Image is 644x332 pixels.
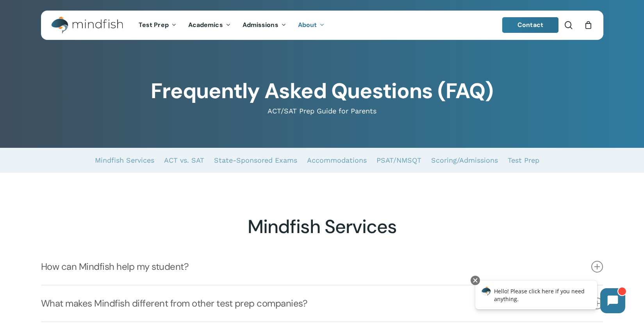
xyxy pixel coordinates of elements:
[41,11,603,40] header: Main Menu
[41,249,603,285] a: How can Mindfish help my student?
[182,22,237,29] a: Academics
[298,21,317,29] span: About
[133,11,330,40] nav: Main Menu
[133,22,182,29] a: Test Prep
[243,21,278,29] span: Admissions
[431,148,498,173] a: Scoring/Admissions
[41,106,603,116] p: ACT/SAT Prep Guide for Parents
[41,215,603,238] h2: Mindfish Services
[292,22,331,29] a: About
[508,148,539,173] a: Test Prep
[517,21,543,29] span: Contact
[237,22,292,29] a: Admissions
[584,21,593,29] a: Cart
[95,148,154,173] a: Mindfish Services
[41,285,603,321] a: What makes Mindfish different from other test prep companies?
[164,148,204,173] a: ACT vs. SAT
[307,148,367,173] a: Accommodations
[139,21,169,29] span: Test Prep
[41,79,603,104] h1: Frequently Asked Questions (FAQ)
[214,148,297,173] a: State-Sponsored Exams
[502,17,558,33] a: Contact
[376,148,421,173] a: PSAT/NMSQT
[188,21,223,29] span: Academics
[467,274,633,321] iframe: Chatbot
